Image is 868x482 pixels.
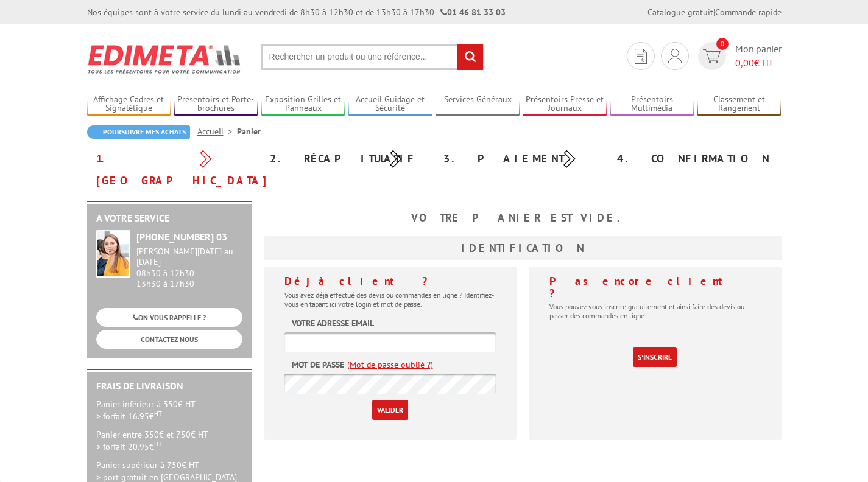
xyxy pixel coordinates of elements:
[292,317,374,329] label: Votre adresse email
[668,49,682,63] img: devis rapide
[87,6,506,18] div: Nos équipes sont à votre service du lundi au vendredi de 8h30 à 12h30 et de 13h30 à 17h30
[457,44,483,70] input: rechercher
[96,308,242,327] a: ON VOUS RAPPELLE ?
[523,94,607,114] a: Présentoirs Presse et Journaux
[735,57,754,69] span: 0,00
[347,358,433,371] a: (Mot de passe oublié ?)
[154,409,162,417] sup: HT
[174,94,258,114] a: Présentoirs et Porte-brochures
[261,44,484,70] input: Rechercher un produit ou une référence...
[735,56,782,70] span: € HT
[434,148,608,170] div: 3. Paiement
[87,125,190,139] a: Poursuivre mes achats
[436,94,520,114] a: Services Généraux
[96,330,242,349] a: CONTACTEZ-NOUS
[136,246,242,267] div: [PERSON_NAME][DATE] au [DATE]
[647,7,713,18] a: Catalogue gratuit
[136,246,242,288] div: 08h30 à 12h30 13h30 à 17h30
[292,358,344,371] label: Mot de passe
[703,49,721,63] img: devis rapide
[411,211,634,225] b: Votre panier est vide.
[284,290,496,309] p: Vous avez déjà effectué des devis ou commandes en ligne ? Identifiez-vous en tapant ici votre log...
[372,400,408,420] input: Valider
[610,94,694,114] a: Présentoirs Multimédia
[633,347,677,367] a: S'inscrire
[96,398,242,422] p: Panier inférieur à 350€ HT
[96,381,242,392] h2: Frais de Livraison
[261,94,345,114] a: Exposition Grilles et Panneaux
[154,439,162,448] sup: HT
[608,148,782,170] div: 4. Confirmation
[264,236,782,260] h3: Identification
[87,94,171,114] a: Affichage Cadres et Signalétique
[261,148,434,170] div: 2. Récapitulatif
[96,213,242,224] h2: A votre service
[715,7,782,18] a: Commande rapide
[716,38,729,50] span: 0
[96,428,242,453] p: Panier entre 350€ et 750€ HT
[735,42,782,70] span: Mon panier
[197,126,237,137] a: Accueil
[440,7,506,18] strong: 01 46 81 33 03
[136,231,227,243] strong: [PHONE_NUMBER] 03
[284,275,496,287] h4: Déjà client ?
[87,148,261,192] div: 1. [GEOGRAPHIC_DATA]
[96,230,130,278] img: widget-service.jpg
[695,42,782,70] a: devis rapide 0 Mon panier 0,00€ HT
[96,411,162,422] span: > forfait 16.95€
[87,37,242,82] img: Edimeta
[348,94,432,114] a: Accueil Guidage et Sécurité
[697,94,782,114] a: Classement et Rangement
[635,49,647,64] img: devis rapide
[96,441,162,452] span: > forfait 20.95€
[549,302,761,320] p: Vous pouvez vous inscrire gratuitement et ainsi faire des devis ou passer des commandes en ligne.
[549,275,761,299] h4: Pas encore client ?
[647,6,782,18] div: |
[237,125,261,138] li: Panier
